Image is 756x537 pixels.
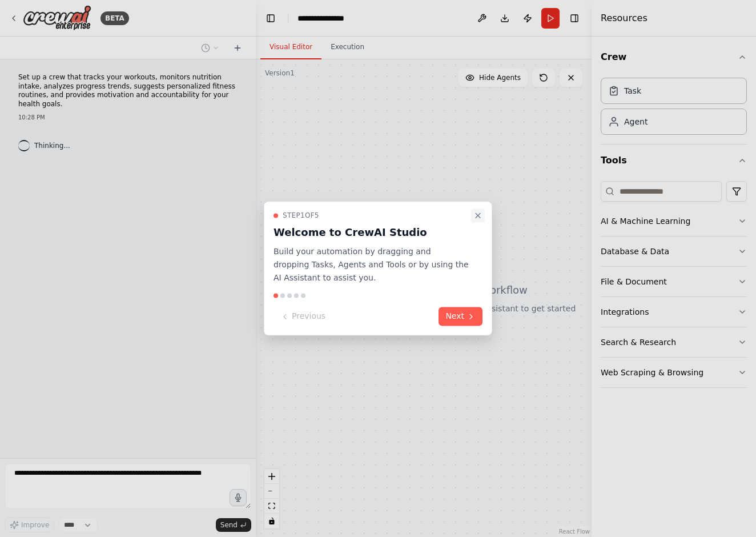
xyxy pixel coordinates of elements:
[274,245,469,284] p: Build your automation by dragging and dropping Tasks, Agents and Tools or by using the AI Assista...
[263,10,279,26] button: Hide left sidebar
[439,307,482,326] button: Next
[471,209,485,222] button: Close walkthrough
[283,211,319,220] span: Step 1 of 5
[274,307,332,326] button: Previous
[274,225,469,241] h3: Welcome to CrewAI Studio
